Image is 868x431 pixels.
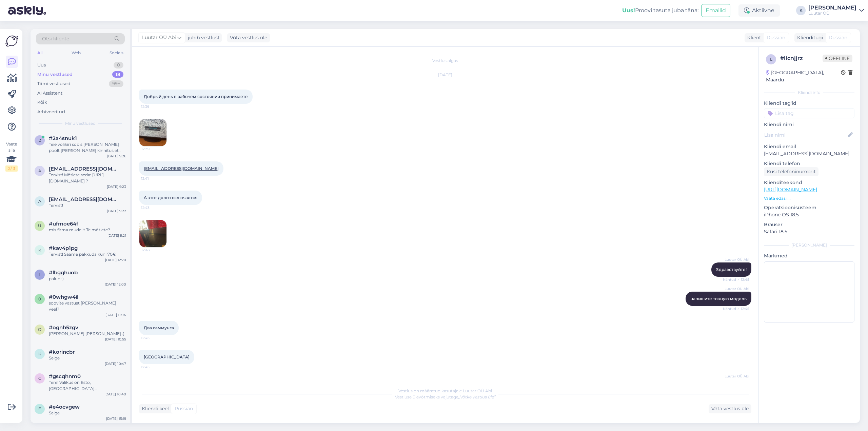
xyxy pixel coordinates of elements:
[716,267,747,272] span: Здравствуйте!
[141,205,166,210] span: 12:43
[764,167,818,176] div: Küsi telefoninumbrit
[38,223,41,228] span: u
[139,72,751,78] div: [DATE]
[49,166,119,172] span: annakitjava@gmail.com
[723,277,749,282] span: Nähtud ✓ 12:45
[5,165,18,172] div: 2 / 3
[49,141,126,154] div: Teie volikiri sobis [PERSON_NAME] poolt [PERSON_NAME] kinnitus et kõik korras. Mis juhtus esinduses?
[105,312,126,317] div: [DATE] 11:04
[724,257,749,262] span: Luutar OÜ Abi
[144,325,174,330] span: Два саммунга
[764,252,854,259] p: Märkmed
[49,373,81,379] span: #gscqhnm0
[37,71,73,78] div: Minu vestlused
[5,35,18,47] img: Askly Logo
[106,416,126,421] div: [DATE] 15:19
[139,119,166,146] img: Attachment
[108,48,125,57] div: Socials
[38,406,41,411] span: e
[139,220,166,247] img: Attachment
[49,300,126,312] div: soovite vastust [PERSON_NAME] veel?
[770,57,772,62] span: l
[104,392,126,397] div: [DATE] 10:40
[49,196,119,202] span: alisik707@mail.ru
[794,34,823,41] div: Klienditugi
[49,251,126,257] div: Tervist! Saame pakkuda kuni 70€
[745,34,761,41] div: Klient
[49,404,80,410] span: #e4ocvgew
[144,195,197,200] span: А этот долго включается
[70,48,82,57] div: Web
[139,405,169,412] div: Kliendi keel
[764,121,854,128] p: Kliendi nimi
[764,108,854,118] input: Lisa tag
[767,34,785,41] span: Russian
[398,388,492,393] span: Vestlus on määratud kasutajale Luutar OÜ Abi
[724,374,749,379] span: Luutar OÜ Abi
[764,179,854,186] p: Klienditeekond
[766,69,841,83] div: [GEOGRAPHIC_DATA], Maardu
[49,349,75,355] span: #korincbr
[142,34,176,41] span: Luutar OÜ Abi
[764,242,854,248] div: [PERSON_NAME]
[109,80,123,87] div: 99+
[690,296,747,301] span: напишите точную модель
[36,48,44,57] div: All
[764,211,854,218] p: iPhone OS 18.5
[42,35,69,42] span: Otsi kliente
[144,94,248,99] span: Добрый день в рабочем состоянии принимаете
[49,270,78,276] span: #lbgghuob
[764,228,854,235] p: Safari 18.5
[49,294,78,300] span: #0whgw4il
[141,146,167,152] span: 12:39
[144,354,190,359] span: [GEOGRAPHIC_DATA]
[114,62,123,68] div: 0
[37,80,71,87] div: Tiimi vestlused
[808,5,864,16] a: [PERSON_NAME]Luutar OÜ
[65,120,96,126] span: Minu vestlused
[38,248,41,253] span: k
[185,34,220,41] div: juhib vestlust
[105,282,126,287] div: [DATE] 12:00
[5,141,18,172] div: Vaata siia
[39,138,41,143] span: 2
[49,202,126,209] div: Tervist!
[49,355,126,361] div: Selge
[764,187,817,193] a: [URL][DOMAIN_NAME]
[49,221,78,227] span: #ufmoe64f
[823,55,852,62] span: Offline
[112,71,123,78] div: 18
[458,394,496,399] i: „Võtke vestlus üle”
[37,90,62,97] div: AI Assistent
[764,131,847,139] input: Lisa nimi
[796,6,806,15] div: K
[723,306,749,311] span: Nähtud ✓ 12:45
[764,204,854,211] p: Operatsioonisüsteem
[829,34,847,41] span: Russian
[622,6,698,15] div: Proovi tasuta juba täna:
[764,160,854,167] p: Kliendi telefon
[139,58,751,64] div: Vestlus algas
[780,54,823,62] div: # licnjjrz
[37,62,46,68] div: Uus
[227,33,270,42] div: Võta vestlus üle
[49,410,126,416] div: Selge
[144,166,219,171] a: [EMAIL_ADDRESS][DOMAIN_NAME]
[38,296,41,301] span: 0
[49,245,78,251] span: #kav4p1pg
[105,257,126,262] div: [DATE] 12:20
[764,150,854,157] p: [EMAIL_ADDRESS][DOMAIN_NAME]
[724,286,749,291] span: Luutar OÜ Abi
[38,327,41,332] span: o
[38,168,41,173] span: a
[38,199,41,204] span: a
[141,176,166,181] span: 12:41
[738,4,780,17] div: Aktiivne
[49,135,77,141] span: #2a4snuk1
[701,4,730,17] button: Emailid
[709,404,751,413] div: Võta vestlus üle
[38,376,41,381] span: g
[39,272,41,277] span: l
[37,99,47,106] div: Kõik
[49,325,78,331] span: #ognh5zgv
